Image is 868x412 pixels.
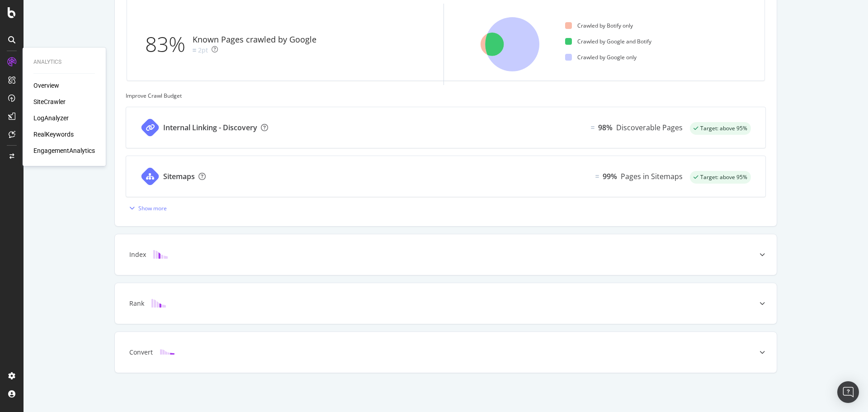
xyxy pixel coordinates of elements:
div: Known Pages crawled by Google [193,34,316,46]
a: RealKeywords [33,130,74,139]
a: EngagementAnalytics [33,146,95,155]
div: Crawled by Botify only [565,22,633,29]
div: 2pt [198,46,208,55]
div: 99% [603,171,617,182]
a: SiteCrawler [33,97,66,106]
a: Internal Linking - DiscoveryEqual98%Discoverable Pagessuccess label [126,107,766,148]
div: Improve Crawl Budget [126,92,766,99]
span: Target: above 95% [700,175,747,180]
span: Target: above 95% [700,126,747,131]
img: block-icon [151,299,166,308]
div: Internal Linking - Discovery [163,123,257,133]
div: Discoverable Pages [616,123,683,133]
div: Sitemaps [163,171,195,182]
div: Show more [138,204,167,212]
div: 83% [145,29,193,59]
img: Equal [595,175,599,178]
img: Equal [591,126,594,129]
div: Convert [129,348,153,357]
a: Overview [33,81,59,90]
button: Show more [126,201,167,215]
div: Rank [129,299,144,308]
div: Index [129,250,146,259]
div: Pages in Sitemaps [621,171,683,182]
div: success label [690,171,751,184]
div: Crawled by Google only [565,53,637,61]
div: Open Intercom Messenger [837,381,859,403]
img: block-icon [153,250,168,259]
img: Equal [193,49,196,52]
div: Analytics [33,58,95,66]
div: success label [690,122,751,135]
a: LogAnalyzer [33,114,69,123]
a: SitemapsEqual99%Pages in Sitemapssuccess label [126,156,766,197]
div: Crawled by Google and Botify [565,38,651,45]
img: block-icon [160,348,175,356]
div: 98% [598,123,613,133]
